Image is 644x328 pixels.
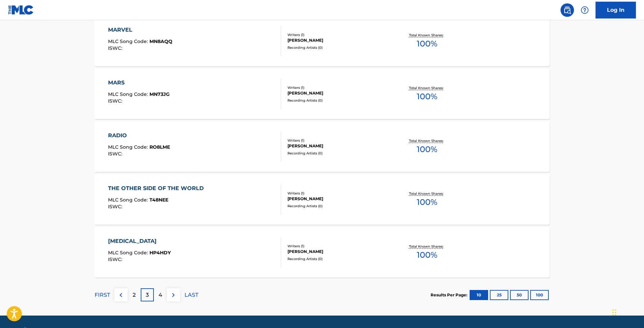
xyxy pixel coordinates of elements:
button: 50 [510,290,529,300]
div: MARVEL [108,26,172,34]
div: [PERSON_NAME] [287,143,389,149]
span: HP4HDY [149,250,171,256]
div: Writers ( 1 ) [287,32,389,37]
span: 100 % [417,143,437,155]
div: [PERSON_NAME] [287,90,389,96]
div: [PERSON_NAME] [287,249,389,255]
a: Log In [596,2,636,19]
a: MARSMLC Song Code:MN73JGISWC:Writers (1)[PERSON_NAME]Recording Artists (0)Total Known Shares:100% [95,69,550,119]
span: MLC Song Code : [108,144,149,150]
button: 10 [470,290,488,300]
span: MN8AQQ [149,38,172,44]
span: T48NEE [149,197,168,203]
img: MLC Logo [8,5,34,15]
div: Recording Artists ( 0 ) [287,45,389,50]
div: Writers ( 1 ) [287,244,389,249]
iframe: Chat Widget [610,296,644,328]
a: RADIOMLC Song Code:RO8LMEISWC:Writers (1)[PERSON_NAME]Recording Artists (0)Total Known Shares:100% [95,121,550,172]
p: FIRST [95,291,110,299]
span: 100 % [417,196,437,208]
span: MLC Song Code : [108,250,149,256]
div: Recording Artists ( 0 ) [287,98,389,103]
a: THE OTHER SIDE OF THE WORLDMLC Song Code:T48NEEISWC:Writers (1)[PERSON_NAME]Recording Artists (0)... [95,174,550,225]
p: Total Known Shares: [409,85,445,90]
div: [MEDICAL_DATA] [108,237,171,245]
img: search [563,6,571,14]
a: [MEDICAL_DATA]MLC Song Code:HP4HDYISWC:Writers (1)[PERSON_NAME]Recording Artists (0)Total Known S... [95,227,550,278]
p: 3 [146,291,149,299]
span: 100 % [417,249,437,261]
p: LAST [184,291,198,299]
span: 100 % [417,38,437,50]
div: Writers ( 1 ) [287,191,389,196]
p: Total Known Shares: [409,191,445,196]
span: ISWC : [108,204,124,210]
img: help [581,6,589,14]
span: 100 % [417,90,437,103]
button: 100 [530,290,549,300]
p: Total Known Shares: [409,138,445,143]
div: Recording Artists ( 0 ) [287,151,389,156]
a: Public Search [561,3,574,17]
div: [PERSON_NAME] [287,196,389,202]
div: Writers ( 1 ) [287,85,389,90]
img: left [117,291,125,299]
p: 4 [159,291,162,299]
img: right [169,291,177,299]
p: Results Per Page: [431,292,469,298]
span: MLC Song Code : [108,197,149,203]
div: RADIO [108,132,170,140]
a: MARVELMLC Song Code:MN8AQQISWC:Writers (1)[PERSON_NAME]Recording Artists (0)Total Known Shares:100% [95,16,550,66]
span: MN73JG [149,91,170,97]
div: THE OTHER SIDE OF THE WORLD [108,184,207,192]
div: Recording Artists ( 0 ) [287,256,389,261]
p: 2 [133,291,136,299]
div: Writers ( 1 ) [287,138,389,143]
span: ISWC : [108,256,124,262]
span: ISWC : [108,45,124,51]
div: Recording Artists ( 0 ) [287,204,389,209]
div: Drag [612,302,616,323]
div: Help [578,3,591,17]
span: MLC Song Code : [108,38,149,44]
p: Total Known Shares: [409,244,445,249]
button: 25 [490,290,508,300]
span: ISWC : [108,98,124,104]
div: [PERSON_NAME] [287,37,389,43]
p: Total Known Shares: [409,33,445,38]
div: MARS [108,79,170,87]
span: ISWC : [108,151,124,157]
span: MLC Song Code : [108,91,149,97]
span: RO8LME [149,144,170,150]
